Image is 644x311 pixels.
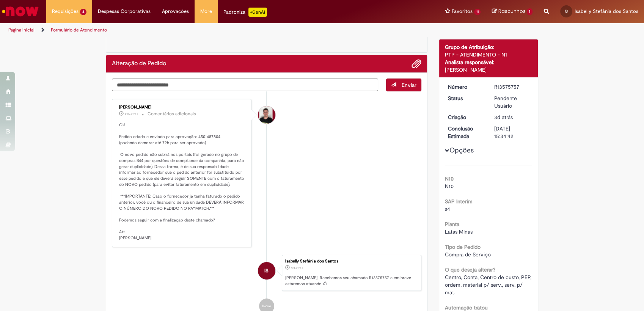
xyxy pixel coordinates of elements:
span: Latas Minas [445,228,473,235]
b: Automação tratou [445,304,488,311]
textarea: Digite sua mensagem aqui... [112,79,378,91]
span: Enviar [402,82,416,88]
div: Isabelly Stefânia dos Santos [258,262,275,280]
span: Despesas Corporativas [98,8,151,15]
button: Adicionar anexos [412,59,421,69]
div: Matheus Henrique Drudi [258,106,275,124]
b: SAP Interim [445,198,473,205]
div: [PERSON_NAME] [119,105,245,110]
span: 3d atrás [494,114,513,121]
span: Favoritos [452,8,473,15]
div: Isabelly Stefânia dos Santos [285,259,417,264]
div: PTP - ATENDIMENTO - N1 [445,51,532,58]
a: Formulário de Atendimento [51,27,107,33]
p: +GenAi [248,8,267,17]
span: Requisições [52,8,79,15]
span: Aprovações [162,8,189,15]
div: Analista responsável: [445,58,532,66]
div: R13575757 [494,83,529,91]
span: 4 [80,9,86,15]
span: IS [264,262,269,280]
time: 29/09/2025 10:34:39 [291,266,303,270]
span: 11 [474,9,481,15]
dt: Status [442,94,489,102]
ul: Trilhas de página [6,23,424,37]
p: Olá, Pedido criado e enviado para aprovação: 4501487804 (podendo demorar até 72h para ser aprovad... [119,122,245,241]
p: [PERSON_NAME]! Recebemos seu chamado R13575757 e em breve estaremos atuando. [285,275,417,287]
h2: Alteração de Pedido Histórico de tíquete [112,60,166,67]
button: Enviar [386,79,421,91]
a: Rascunhos [492,8,532,15]
span: Rascunhos [498,8,526,15]
span: Compra de Serviço [445,251,491,258]
time: 30/09/2025 14:45:51 [125,112,138,116]
span: 1 [527,8,532,15]
b: N10 [445,175,454,182]
div: Grupo de Atribuição: [445,43,532,51]
span: More [200,8,212,15]
span: 3d atrás [291,266,303,270]
div: Padroniza [223,8,267,17]
small: Comentários adicionais [148,111,196,117]
a: Página inicial [8,27,35,33]
span: s4 [445,206,450,212]
span: IS [565,9,568,14]
span: N10 [445,183,454,190]
div: 29/09/2025 10:34:39 [494,113,529,121]
b: Planta [445,221,459,228]
img: ServiceNow [1,4,40,19]
span: Centro, Conta, Centro de custo, PEP, ordem, material p/ serv., serv. p/ mat. [445,274,533,296]
dt: Conclusão Estimada [442,125,489,140]
span: Isabelly Stefânia dos Santos [575,8,638,14]
li: Isabelly Stefânia dos Santos [112,255,421,291]
b: Tipo de Pedido [445,243,481,250]
time: 29/09/2025 10:34:39 [494,114,513,121]
dt: Criação [442,113,489,121]
div: [PERSON_NAME] [445,66,532,74]
span: 21h atrás [125,112,138,116]
b: O que deseja alterar? [445,266,495,273]
div: [DATE] 15:34:42 [494,125,529,140]
div: Pendente Usuário [494,94,529,110]
dt: Número [442,83,489,91]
